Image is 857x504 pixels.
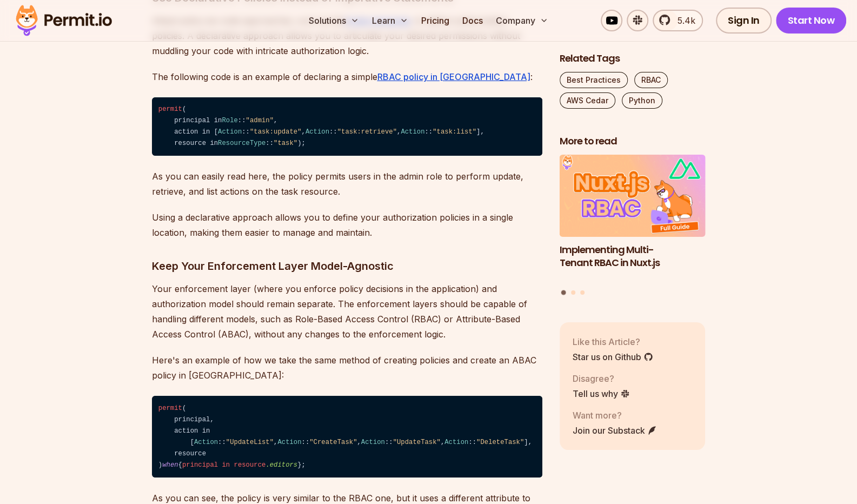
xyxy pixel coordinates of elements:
[194,439,218,446] span: Action
[222,117,237,124] span: Role
[152,69,542,84] p: The following code is an example of declaring a simple :
[158,404,182,412] span: permit
[622,92,662,109] a: Python
[337,128,397,136] span: "task:retrieve"
[561,290,566,295] button: Go to slide 1
[560,155,706,296] div: Posts
[560,155,706,237] img: Implementing Multi-Tenant RBAC in Nuxt.js
[401,128,424,136] span: Action
[309,439,357,446] span: "CreateTask"
[560,92,615,109] a: AWS Cedar
[250,128,302,136] span: "task:update"
[653,10,703,31] a: 5.4k
[634,72,668,88] a: RBAC
[560,52,706,65] h2: Related Tags
[226,439,274,446] span: "UpdateList"
[158,105,182,113] span: permit
[393,439,441,446] span: "UpdateTask"
[573,335,653,348] p: Like this Article?
[573,350,653,363] a: Star us on Github
[152,353,542,383] p: Here's an example of how we take the same method of creating policies and create an ABAC policy i...
[776,8,847,34] a: Start Now
[361,439,385,446] span: Action
[560,135,706,148] h2: More to read
[560,155,706,283] li: 1 of 3
[234,461,265,469] span: resource
[573,372,630,384] p: Disagree?
[274,140,297,147] span: "task"
[152,257,542,275] h3: Keep Your Enforcement Layer Model-Agnostic
[182,461,218,469] span: principal
[305,128,329,136] span: Action
[218,140,265,147] span: ResourceType
[11,2,117,39] img: Permit logo
[573,387,630,400] a: Tell us why
[304,10,363,31] button: Solutions
[491,10,553,31] button: Company
[265,461,297,469] span: .editors
[458,10,487,31] a: Docs
[573,423,657,436] a: Join our Substack
[368,10,413,31] button: Learn
[444,439,468,446] span: Action
[716,8,772,34] a: Sign In
[417,10,454,31] a: Pricing
[476,439,524,446] span: "DeleteTask"
[560,243,706,270] h3: Implementing Multi-Tenant RBAC in Nuxt.js
[560,155,706,283] a: Implementing Multi-Tenant RBAC in Nuxt.jsImplementing Multi-Tenant RBAC in Nuxt.js
[162,461,178,469] span: when
[580,290,584,294] button: Go to slide 3
[433,128,476,136] span: "task:list"
[152,210,542,240] p: Using a declarative approach allows you to define your authorization policies in a single locatio...
[377,71,530,82] a: RBAC policy in [GEOGRAPHIC_DATA]
[222,461,230,469] span: in
[152,396,542,478] code: ( principal, action in [ :: , :: , :: , :: ], resource ) { };
[560,72,628,88] a: Best Practices
[152,97,542,156] code: ( principal in :: , action in [ :: , :: , :: ], resource in :: );
[218,128,242,136] span: Action
[152,281,542,342] p: Your enforcement layer (where you enforce policy decisions in the application) and authorization ...
[571,290,575,294] button: Go to slide 2
[245,117,273,124] span: "admin"
[671,14,695,27] span: 5.4k
[152,169,542,199] p: As you can easily read here, the policy permits users in the admin role to perform update, retrie...
[277,439,301,446] span: Action
[573,408,657,421] p: Want more?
